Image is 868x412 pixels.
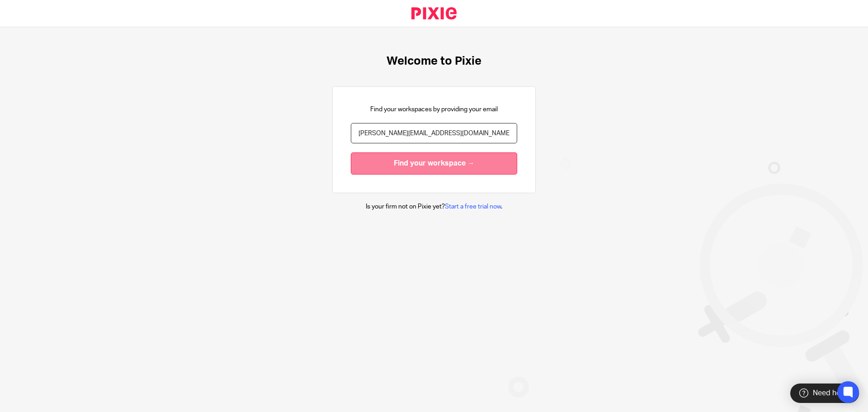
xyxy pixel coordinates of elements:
[445,204,501,210] a: Start a free trial now
[790,384,859,403] div: Need help?
[387,54,481,68] h1: Welcome to Pixie
[370,105,498,114] p: Find your workspaces by providing your email
[366,202,502,211] p: Is your firm not on Pixie yet? .
[351,152,517,175] input: Find your workspace →
[351,123,517,143] input: name@example.com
